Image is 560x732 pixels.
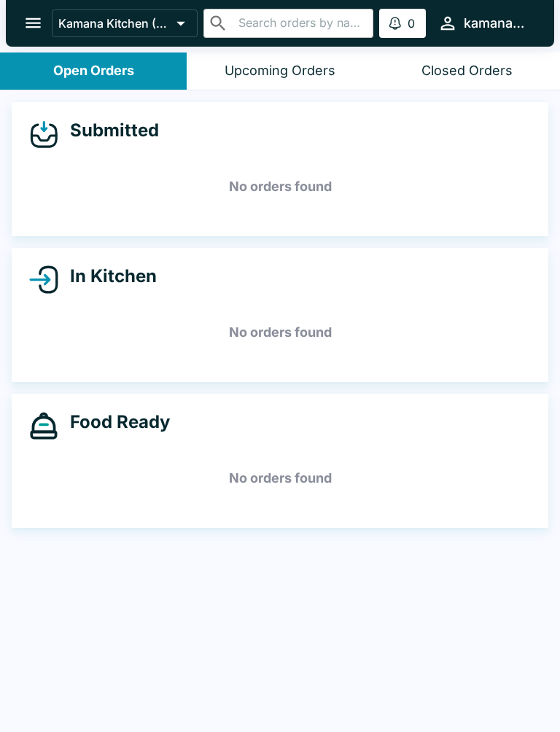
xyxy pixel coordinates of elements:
div: kamanahilo [464,15,531,32]
h4: In Kitchen [58,265,157,287]
div: Upcoming Orders [225,63,335,79]
h5: No orders found [29,160,531,213]
button: open drawer [15,4,52,42]
h4: Food Ready [58,411,170,433]
h5: No orders found [29,306,531,359]
h5: No orders found [29,452,531,505]
button: Kamana Kitchen (Hilo) [52,9,198,37]
input: Search orders by name or phone number [234,13,367,34]
p: 0 [408,16,415,31]
button: kamanahilo [432,7,537,39]
div: Open Orders [53,63,134,79]
h4: Submitted [58,120,159,141]
div: Closed Orders [421,63,513,79]
p: Kamana Kitchen (Hilo) [58,16,171,31]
